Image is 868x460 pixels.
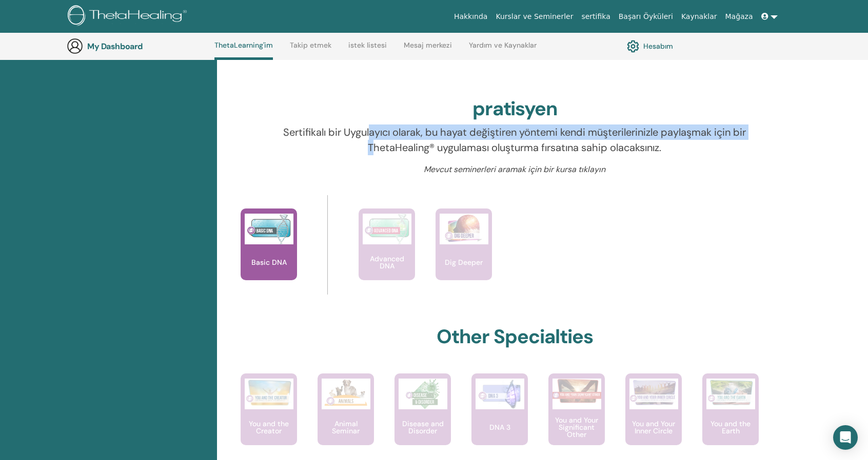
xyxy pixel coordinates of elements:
p: You and Your Inner Circle [625,420,682,434]
p: Dig Deeper [441,259,487,266]
h2: Other Specialties [437,325,593,349]
p: You and Your Significant Other [548,416,605,438]
img: Dig Deeper [440,214,488,244]
p: Usta [578,39,621,82]
img: Disease and Disorder [399,379,447,409]
a: Hesabım [627,37,673,55]
div: Open Intercom Messenger [833,425,858,450]
p: You and the Earth [702,420,759,434]
img: Basic DNA [245,214,293,244]
a: Mağaza [721,7,757,26]
img: cog.svg [627,37,639,55]
h2: pratisyen [472,97,558,121]
img: Animal Seminar [322,379,370,409]
p: DNA 3 [485,424,515,431]
img: logo.png [68,5,190,28]
a: Hakkında [450,7,492,26]
img: DNA 3 [476,379,524,409]
a: Kaynaklar [677,7,721,26]
p: Bilim Sertifikası [747,39,790,82]
a: Kurslar ve Seminerler [491,7,577,26]
p: Advanced DNA [359,255,415,269]
img: Advanced DNA [363,214,411,244]
img: generic-user-icon.jpg [67,38,83,54]
p: Eğitmen [409,39,452,82]
a: Başarı Öyküleri [615,7,677,26]
a: sertifika [577,7,614,26]
p: Animal Seminar [318,420,374,434]
p: Basic DNA [247,259,291,266]
img: You and the Creator [245,379,293,407]
a: Takip etmek [290,41,331,57]
img: You and Your Significant Other [553,379,601,404]
a: ThetaLearning'im [214,41,273,60]
a: Basic DNA Basic DNA [241,208,297,301]
img: You and the Earth [706,379,755,406]
h3: My Dashboard [87,41,190,51]
a: Mesaj merkezi [404,41,452,57]
p: Disease and Disorder [394,420,451,434]
a: Yardım ve Kaynaklar [469,41,537,57]
p: You and the Creator [241,420,297,434]
p: Mevcut seminerleri aramak için bir kursa tıklayın [283,163,746,176]
img: You and Your Inner Circle [629,379,678,406]
a: Advanced DNA Advanced DNA [359,208,415,301]
a: Dig Deeper Dig Deeper [436,208,492,301]
a: istek listesi [348,41,387,57]
p: pratisyen [240,39,283,82]
p: Sertifikalı bir Uygulayıcı olarak, bu hayat değiştiren yöntemi kendi müşterilerinizle paylaşmak i... [283,124,746,155]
